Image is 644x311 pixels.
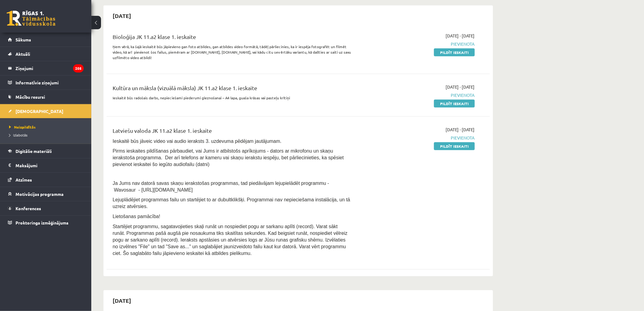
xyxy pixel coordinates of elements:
[360,41,475,47] span: Pievienota
[16,177,32,182] span: Atzīmes
[113,139,282,144] span: Ieskaitē būs jāveic video vai audio ieraksts 3. uzdevuma pēdējam jautājumam.
[107,9,137,23] h2: [DATE]
[113,224,348,256] span: Startējiet programmu, sagatavojieties skaļi runāt un nospiediet pogu ar sarkanu aplīti (record). ...
[113,148,344,167] span: Pirms ieskaites pildīšanas pārbaudiet, vai Jums ir atbilstošs aprīkojums - dators ar mikrofonu un...
[113,197,350,209] span: Lejuplādējiet programmas failu un startējiet to ar dubultklikšķi. Programmai nav nepieciešama ins...
[16,206,41,211] span: Konferences
[16,158,84,172] legend: Maksājumi
[8,90,84,104] a: Mācību resursi
[16,191,64,197] span: Motivācijas programma
[8,173,84,187] a: Atzīmes
[8,144,84,158] a: Digitālie materiāli
[446,126,475,133] span: [DATE] - [DATE]
[113,33,351,44] div: Bioloģija JK 11.a2 klase 1. ieskaite
[113,95,351,101] p: Ieskaitē būs radošais darbs, nepieciešami piederumi gleznošanai – A4 lapa, guaša krāsas vai paste...
[8,61,84,75] a: Ziņojumi205
[113,126,351,138] div: Latviešu valoda JK 11.a2 klase 1. ieskaite
[16,108,63,114] span: [DEMOGRAPHIC_DATA]
[360,135,475,141] span: Pievienota
[434,48,475,56] a: Pildīt ieskaiti
[16,220,68,225] span: Proktoringa izmēģinājums
[7,11,55,26] a: Rīgas 1. Tālmācības vidusskola
[8,201,84,215] a: Konferences
[16,37,31,42] span: Sākums
[8,216,84,230] a: Proktoringa izmēģinājums
[9,124,85,130] a: Neizpildītās
[73,64,84,72] i: 205
[434,142,475,150] a: Pildīt ieskaiti
[8,47,84,61] a: Aktuāli
[446,84,475,90] span: [DATE] - [DATE]
[9,125,36,129] span: Neizpildītās
[16,61,84,75] legend: Ziņojumi
[113,44,351,60] p: Ņem vērā, ka šajā ieskaitē būs jāpievieno gan foto atbildes, gan atbildes video formātā, tādēļ pā...
[9,133,27,137] span: Izlabotās
[446,33,475,39] span: [DATE] - [DATE]
[8,33,84,47] a: Sākums
[16,148,52,154] span: Digitālie materiāli
[16,94,45,100] span: Mācību resursi
[434,100,475,108] a: Pildīt ieskaiti
[16,51,30,57] span: Aktuāli
[9,132,85,138] a: Izlabotās
[113,214,160,219] span: Lietošanas pamācība!
[113,84,351,95] div: Kultūra un māksla (vizuālā māksla) JK 11.a2 klase 1. ieskaite
[8,104,84,118] a: [DEMOGRAPHIC_DATA]
[107,293,137,308] h2: [DATE]
[113,181,329,193] span: Ja Jums nav datorā savas skaņu ierakstošas programmas, tad piedāvājam lejupielādēt programmu - Wa...
[8,76,84,90] a: Informatīvie ziņojumi
[360,92,475,98] span: Pievienota
[8,187,84,201] a: Motivācijas programma
[16,76,84,90] legend: Informatīvie ziņojumi
[8,158,84,172] a: Maksājumi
